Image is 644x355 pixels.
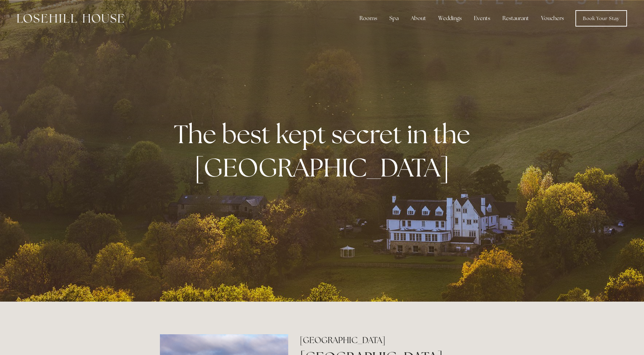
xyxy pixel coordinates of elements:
[300,334,484,346] h2: [GEOGRAPHIC_DATA]
[384,12,404,25] div: Spa
[354,12,383,25] div: Rooms
[17,14,124,23] img: Losehill House
[405,12,431,25] div: About
[433,12,467,25] div: Weddings
[497,12,534,25] div: Restaurant
[536,12,569,25] a: Vouchers
[468,12,496,25] div: Events
[575,10,627,27] a: Book Your Stay
[174,117,476,184] strong: The best kept secret in the [GEOGRAPHIC_DATA]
